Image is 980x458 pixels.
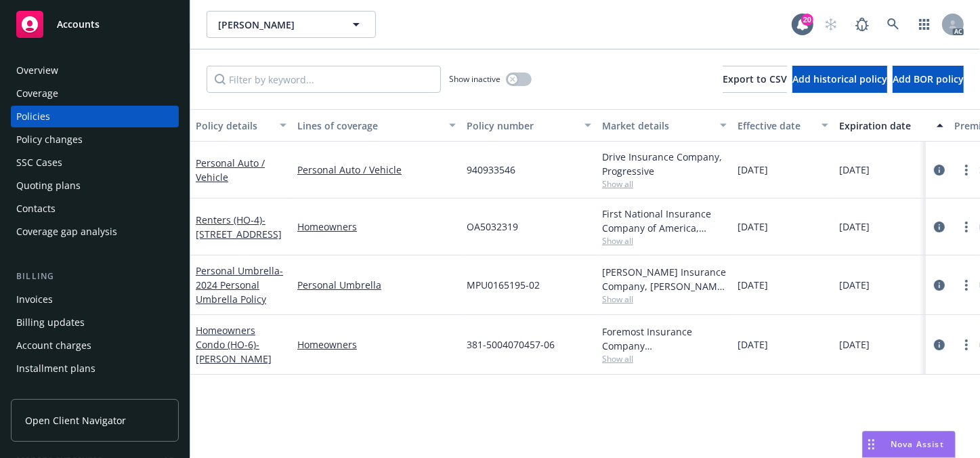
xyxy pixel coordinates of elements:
span: Add BOR policy [893,72,964,85]
a: Invoices [11,289,179,310]
a: Personal Auto / Vehicle [297,163,456,177]
a: Personal Umbrella [196,264,283,306]
div: Billing [11,270,179,283]
span: [DATE] [738,163,768,177]
div: Drag to move [863,432,880,457]
a: more [958,277,975,293]
button: Policy details [190,109,292,142]
div: Market details [602,119,712,133]
span: [DATE] [738,220,768,234]
a: circleInformation [931,162,947,178]
span: 381-5004070457-06 [467,337,555,352]
a: SSC Cases [11,152,179,173]
button: Add historical policy [792,66,887,93]
div: Invoices [16,289,53,310]
div: Quoting plans [16,175,81,196]
a: Quoting plans [11,175,179,196]
a: Start snowing [817,11,845,38]
a: Installment plans [11,358,179,379]
div: Lines of coverage [297,119,441,133]
a: Coverage gap analysis [11,221,179,243]
button: [PERSON_NAME] [207,11,376,38]
div: Expiration date [839,119,929,133]
span: - [STREET_ADDRESS] [196,213,282,241]
span: [DATE] [738,337,768,352]
span: Nova Assist [891,438,944,450]
a: Personal Umbrella [297,278,456,292]
span: - [PERSON_NAME] [196,338,272,365]
a: circleInformation [931,337,947,353]
span: [DATE] [839,278,870,292]
div: Overview [16,60,58,81]
span: 940933546 [467,163,515,177]
div: Policies [16,106,50,127]
span: [PERSON_NAME] [218,18,335,32]
a: circleInformation [931,219,947,235]
a: Billing updates [11,312,179,333]
span: Add historical policy [792,72,887,85]
div: [PERSON_NAME] Insurance Company, [PERSON_NAME] Insurance [602,265,727,293]
div: Billing updates [16,312,85,333]
a: Policy changes [11,129,179,150]
a: Coverage [11,83,179,104]
a: Homeowners [297,220,456,234]
div: First National Insurance Company of America, Safeco Insurance (Liberty Mutual) [602,207,727,235]
a: Personal Auto / Vehicle [196,157,265,184]
span: Show all [602,235,727,247]
span: [DATE] [839,337,870,352]
a: circleInformation [931,277,947,293]
a: Homeowners [297,337,456,352]
a: Renters (HO-4) [196,213,282,241]
span: MPU0165195-02 [467,278,540,292]
div: Policy details [196,119,272,133]
button: Expiration date [834,109,949,142]
div: Account charges [16,335,91,356]
a: more [958,219,975,235]
button: Policy number [461,109,597,142]
button: Effective date [732,109,834,142]
span: [DATE] [839,163,870,177]
a: Homeowners Condo (HO-6) [196,324,272,365]
a: Search [880,11,907,38]
span: Open Client Navigator [25,413,126,428]
a: Report a Bug [849,11,876,38]
a: Policies [11,106,179,127]
button: Nova Assist [862,431,956,458]
button: Market details [597,109,732,142]
a: more [958,337,975,353]
button: Export to CSV [723,66,787,93]
a: Switch app [911,11,938,38]
span: Show inactive [449,73,500,85]
span: Show all [602,353,727,365]
a: more [958,162,975,178]
div: Policy number [467,119,576,133]
span: Show all [602,293,727,305]
div: SSC Cases [16,152,62,173]
div: Coverage [16,83,58,104]
button: Add BOR policy [893,66,964,93]
span: Export to CSV [723,72,787,85]
span: [DATE] [738,278,768,292]
div: Drive Insurance Company, Progressive [602,150,727,178]
button: Lines of coverage [292,109,461,142]
div: Coverage gap analysis [16,221,117,243]
a: Accounts [11,5,179,43]
div: Foremost Insurance Company [GEOGRAPHIC_DATA], [US_STATE], Foremost Insurance [602,325,727,353]
a: Account charges [11,335,179,356]
a: Contacts [11,198,179,220]
span: OA5032319 [467,220,518,234]
input: Filter by keyword... [207,66,441,93]
span: - 2024 Personal Umbrella Policy [196,264,283,306]
div: Installment plans [16,358,95,379]
div: Effective date [738,119,813,133]
div: Contacts [16,198,56,220]
span: Show all [602,178,727,190]
div: 20 [801,14,813,26]
span: [DATE] [839,220,870,234]
div: Policy changes [16,129,83,150]
span: Accounts [57,19,100,30]
a: Overview [11,60,179,81]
